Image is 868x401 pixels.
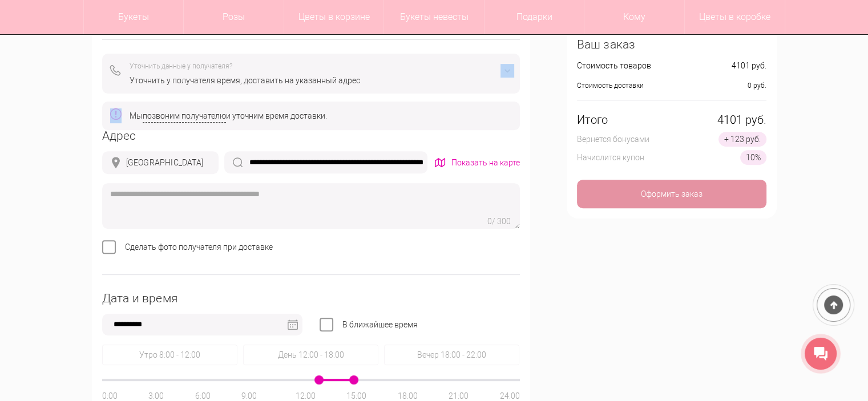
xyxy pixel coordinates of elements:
[243,345,378,365] div: День 12:00 - 18:00
[143,110,226,122] span: позвоним получателю
[717,114,766,126] div: 4101 руб.
[487,216,492,228] div: 0
[342,320,418,329] span: В ближайшее время
[577,60,651,72] div: Стоимость товаров
[740,150,766,165] div: 10%
[577,133,649,145] div: Вернется бонусами
[732,60,766,72] div: 4101 руб.
[577,180,766,208] div: Оформить заказ
[384,345,519,365] div: Вечер 18:00 - 22:00
[125,242,273,252] span: Сделать фото получателя при доставке
[102,130,520,142] div: Адрес
[130,60,512,72] div: Уточнить данные у получателя?
[451,157,520,169] div: Показать на карте
[130,110,327,122] div: Мы и уточним время доставки.
[130,75,512,87] div: Уточнить у получателя время, доставить на указанный адрес
[577,80,644,92] div: Стоимость доставки
[577,152,644,164] div: Начислится купон
[577,39,766,51] div: Ваш заказ
[492,216,511,228] div: / 300
[126,157,203,169] div: [GEOGRAPHIC_DATA]
[577,114,608,126] div: Итого
[102,345,237,365] div: Утро 8:00 - 12:00
[748,80,766,92] div: 0 руб.
[102,293,520,305] div: Дата и время
[718,132,766,147] div: + 123 руб.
